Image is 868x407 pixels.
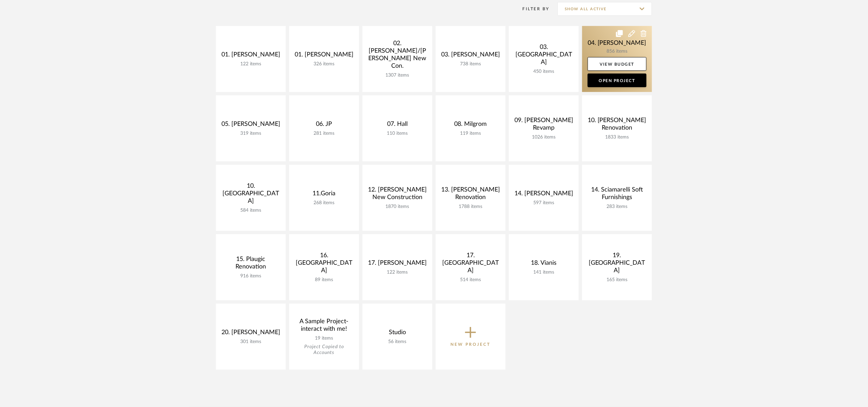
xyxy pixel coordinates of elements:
[295,120,354,131] div: 06. JP
[368,204,427,210] div: 1870 items
[221,61,280,67] div: 122 items
[588,204,647,210] div: 283 items
[221,51,280,61] div: 01. [PERSON_NAME]
[221,131,280,136] div: 319 items
[514,190,573,200] div: 14. [PERSON_NAME]
[295,61,354,67] div: 326 items
[295,318,354,336] div: A Sample Project- interact with me!
[441,51,500,61] div: 03. [PERSON_NAME]
[368,73,427,78] div: 1307 items
[451,341,491,348] p: New Project
[588,186,647,204] div: 14. Sciamarelli Soft Furnishings
[368,40,427,73] div: 02. [PERSON_NAME]/[PERSON_NAME] New Con.
[368,329,427,339] div: Studio
[514,43,573,69] div: 03. [GEOGRAPHIC_DATA]
[221,182,280,208] div: 10. [GEOGRAPHIC_DATA]
[221,255,280,273] div: 15. Plaugic Renovation
[368,339,427,345] div: 56 items
[441,131,500,136] div: 119 items
[295,277,354,283] div: 89 items
[588,277,647,283] div: 165 items
[514,259,573,270] div: 18. Vianis
[588,117,647,134] div: 10. [PERSON_NAME] Renovation
[588,134,647,140] div: 1833 items
[441,186,500,204] div: 13. [PERSON_NAME] Renovation
[295,51,354,61] div: 01. [PERSON_NAME]
[368,186,427,204] div: 12. [PERSON_NAME] New Construction
[295,200,354,206] div: 268 items
[588,252,647,277] div: 19. [GEOGRAPHIC_DATA]
[441,61,500,67] div: 738 items
[221,329,280,339] div: 20. [PERSON_NAME]
[295,131,354,136] div: 281 items
[588,74,647,87] a: Open Project
[221,120,280,131] div: 05. [PERSON_NAME]
[514,134,573,140] div: 1026 items
[441,120,500,131] div: 08. Milgrom
[295,344,354,356] div: Project Copied to Accounts
[441,277,500,283] div: 514 items
[514,270,573,275] div: 141 items
[588,57,647,71] a: View Budget
[441,204,500,210] div: 1788 items
[368,259,427,270] div: 17. [PERSON_NAME]
[436,304,506,370] button: New Project
[514,200,573,206] div: 597 items
[514,117,573,134] div: 09. [PERSON_NAME] Revamp
[295,252,354,277] div: 16. [GEOGRAPHIC_DATA]
[295,336,354,341] div: 19 items
[368,270,427,275] div: 122 items
[441,252,500,277] div: 17. [GEOGRAPHIC_DATA]
[295,190,354,200] div: 11.Goria
[514,5,550,12] div: Filter By
[221,339,280,345] div: 301 items
[221,208,280,213] div: 584 items
[221,273,280,279] div: 916 items
[368,120,427,131] div: 07. Hall
[368,131,427,136] div: 110 items
[514,69,573,75] div: 450 items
